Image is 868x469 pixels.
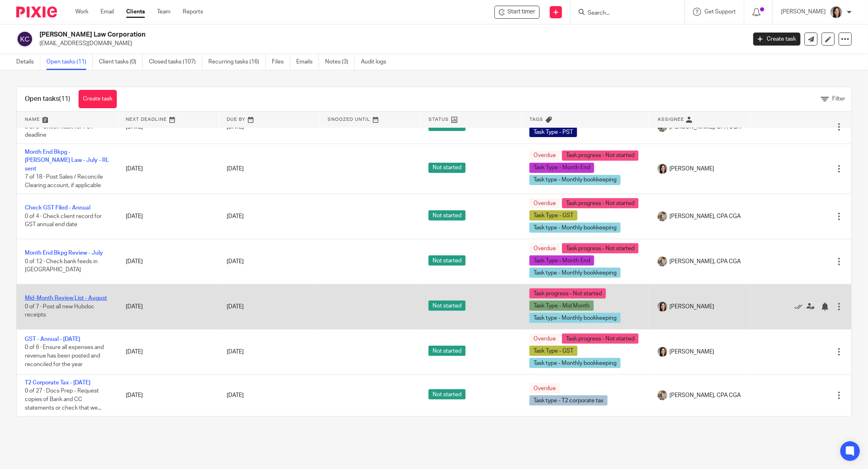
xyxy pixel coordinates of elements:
a: Recurring tasks (16) [208,54,266,70]
div: Kandola Law Corporation [494,6,540,19]
img: Danielle%20photo.jpg [658,164,667,174]
a: Audit logs [361,54,392,70]
a: Files [272,54,290,70]
a: Closed tasks (107) [149,54,202,70]
a: Email [101,8,114,16]
span: Task Type - GST [529,210,577,220]
td: [DATE] [118,239,219,284]
span: 0 of 7 · Post all new Hubdoc receipts [25,304,94,318]
img: Danielle%20photo.jpg [830,6,843,19]
span: Not started [429,210,466,220]
img: Chrissy%20McGale%20Bio%20Pic%201.jpg [658,212,667,221]
span: [PERSON_NAME] [669,165,714,173]
span: Not started [429,255,466,266]
span: Task type - Monthly bookkeeping [529,313,621,323]
a: Work [75,8,88,16]
span: Task type - Monthly bookkeeping [529,175,621,185]
span: 7 of 18 · Post Sales / Reconcile Clearing account, if applicable [25,174,103,188]
span: Task Type - GST [529,346,577,356]
a: Open tasks (11) [46,54,93,70]
span: Task type - T2 corporate tax [529,395,608,406]
img: svg%3E [16,31,33,48]
a: GST - Annual - [DATE] [25,336,80,342]
span: Not started [429,301,466,311]
span: 0 of 12 · Check bank feeds in [GEOGRAPHIC_DATA] [25,259,98,273]
span: 0 of 6 · Ensure all expenses and revenue has been posted and reconciled for the year [25,345,104,367]
a: Create task [79,90,117,108]
td: [DATE] [118,329,219,375]
span: [PERSON_NAME], CPA CGA [669,257,741,266]
span: Task progress - Not started [529,288,606,299]
span: Not started [429,346,466,356]
span: Get Support [704,9,736,15]
input: Search [587,10,660,17]
span: 0 of 4 · Check client record for GST annual end date [25,214,102,228]
a: Clients [126,8,145,16]
span: Overdue [529,151,560,161]
a: Emails [296,54,319,70]
td: [DATE] [118,284,219,329]
a: Reports [183,8,203,16]
span: Snoozed Until [328,117,371,122]
span: [DATE] [227,214,244,219]
span: [PERSON_NAME] [669,303,714,311]
a: Team [157,8,171,16]
span: Task Type - Month End [529,163,594,173]
a: Notes (3) [325,54,355,70]
h1: Open tasks [25,95,70,103]
span: [DATE] [227,393,244,398]
span: 0 of 27 · Docs Prep - Request copies of Bank and CC statements or check that we... [25,388,101,411]
span: Task type - Monthly bookkeeping [529,223,621,233]
a: T2 Corporate Tax - [DATE] [25,380,90,386]
span: Filter [832,96,845,102]
img: Danielle%20photo.jpg [658,302,667,312]
span: Start timer [507,8,535,16]
span: [PERSON_NAME] [669,348,714,356]
a: Month End Bkpg Review - July [25,250,103,256]
p: [EMAIL_ADDRESS][DOMAIN_NAME] [39,39,741,48]
span: [DATE] [227,259,244,264]
a: Mid-Month Review List - August [25,295,107,301]
span: Overdue [529,198,560,208]
span: [DATE] [227,304,244,310]
span: Not started [429,163,466,173]
span: [DATE] [227,166,244,172]
span: Task type - Monthly bookkeeping [529,268,621,278]
a: Mark as done [794,303,807,311]
span: (11) [59,96,70,102]
img: Chrissy%20McGale%20Bio%20Pic%201.jpg [658,257,667,266]
span: [PERSON_NAME], CPA CGA [669,391,741,399]
a: Check GST Filed - Annual [25,205,90,211]
td: [DATE] [118,194,219,239]
span: Task progress - Not started [562,198,638,208]
a: Create task [753,33,800,46]
p: [PERSON_NAME] [781,8,826,16]
td: [DATE] [118,375,219,417]
td: [DATE] [118,144,219,194]
span: Tags [530,117,544,122]
span: Status [429,117,449,122]
span: 0 of 3 · Check Vault for PST deadline [25,124,94,138]
span: Task Type - PST [529,127,577,137]
span: Overdue [529,383,560,393]
a: Client tasks (0) [99,54,143,70]
img: Pixie [16,7,57,17]
a: Details [16,54,40,70]
a: Month End Bkpg - [PERSON_NAME] Law - July - RL sent [25,149,109,172]
span: Overdue [529,243,560,253]
img: Danielle%20photo.jpg [658,347,667,357]
img: Chrissy%20McGale%20Bio%20Pic%201.jpg [658,390,667,400]
span: Task progress - Not started [562,243,638,253]
span: Task Type - Mid Month [529,301,594,311]
h2: [PERSON_NAME] Law Corporation [39,31,601,39]
span: Task Type - Month End [529,255,594,266]
span: Not started [429,389,466,399]
span: [PERSON_NAME], CPA CGA [669,212,741,220]
span: [DATE] [227,349,244,355]
span: Overdue [529,334,560,344]
span: Task progress - Not started [562,334,638,344]
span: Task type - Monthly bookkeeping [529,358,621,368]
span: Task progress - Not started [562,151,638,161]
